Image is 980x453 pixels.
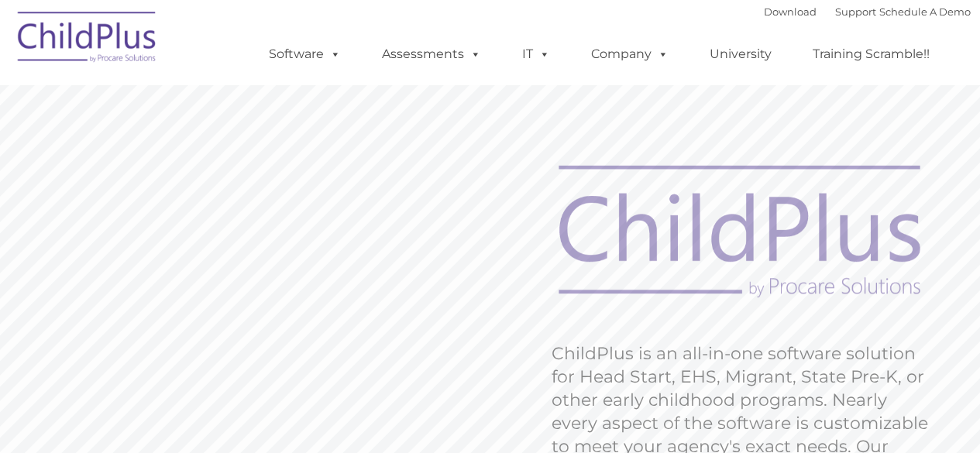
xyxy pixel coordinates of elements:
a: IT [507,39,566,70]
a: University [694,39,787,70]
a: Schedule A Demo [879,5,971,18]
a: Assessments [366,39,497,70]
a: Training Scramble!! [797,39,945,70]
a: Software [253,39,356,70]
a: Company [576,39,684,70]
a: Download [764,5,817,18]
img: ChildPlus by Procare Solutions [10,1,165,78]
font: | [764,5,971,18]
a: Support [835,5,876,18]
